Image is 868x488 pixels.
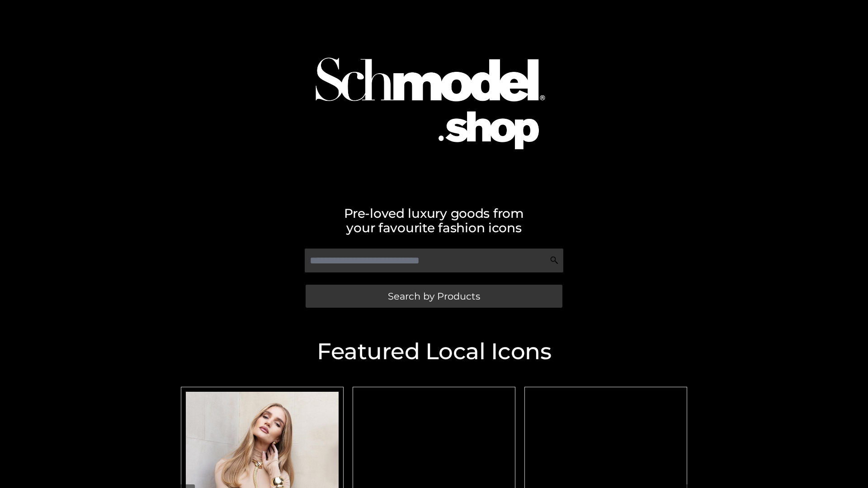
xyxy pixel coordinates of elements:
img: Search Icon [550,256,559,265]
h2: Pre-loved luxury goods from your favourite fashion icons [176,206,692,235]
span: Search by Products [388,291,480,301]
a: Search by Products [306,285,562,308]
h2: Featured Local Icons​ [176,340,692,363]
